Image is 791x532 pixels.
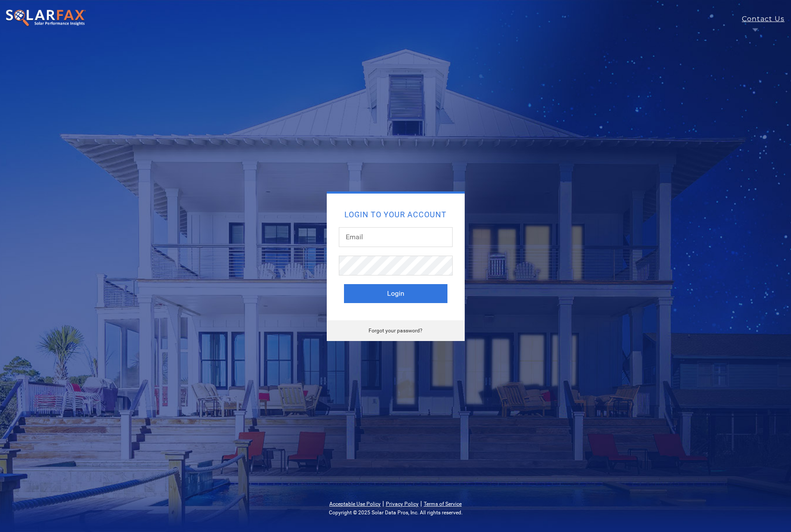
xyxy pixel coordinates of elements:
a: Terms of Service [424,501,462,507]
span: | [382,499,384,507]
input: Email [339,227,453,247]
a: Forgot your password? [369,328,422,334]
a: Contact Us [742,14,791,24]
h2: Login to your account [344,211,447,219]
img: SolarFax [5,9,86,27]
a: Privacy Policy [386,501,419,507]
button: Login [344,284,447,303]
a: Acceptable Use Policy [329,501,381,507]
span: | [420,499,422,507]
